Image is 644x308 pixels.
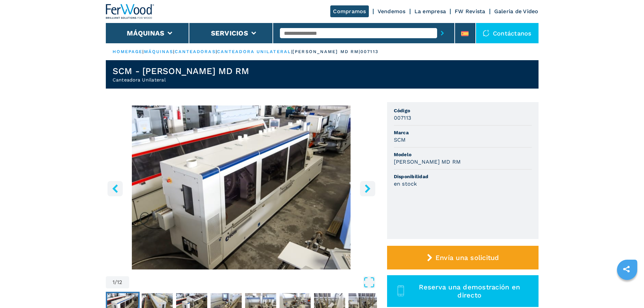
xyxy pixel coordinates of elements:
p: [PERSON_NAME] md rm | [292,49,360,55]
span: Marca [394,129,532,136]
span: | [142,49,144,54]
span: | [216,49,217,54]
div: Go to Slide 1 [106,105,377,269]
span: | [291,49,292,54]
span: Código [394,107,532,114]
h3: en stock [394,180,417,188]
h3: SCM [394,136,406,144]
a: sharethis [618,261,635,278]
a: La empresa [414,8,446,15]
button: right-button [360,181,375,196]
h3: 007113 [394,114,411,122]
div: Contáctanos [476,23,539,43]
a: Compramos [330,5,368,17]
iframe: Chat [615,278,639,303]
img: Canteadora Unilateral SCM STEFANI MD RM [106,105,377,269]
a: canteadoras [175,49,216,54]
button: left-button [108,181,123,196]
span: 1 [113,280,115,285]
a: Vendemos [378,8,406,15]
h1: SCM - [PERSON_NAME] MD RM [113,66,249,76]
button: Servicios [211,29,248,37]
a: máquinas [144,49,173,54]
span: | [173,49,174,54]
button: Máquinas [127,29,164,37]
button: Open Fullscreen [131,276,375,288]
span: 12 [117,280,122,285]
h3: [PERSON_NAME] MD RM [394,158,461,166]
span: Disponibilidad [394,173,532,180]
button: Envía una solicitud [387,246,539,269]
img: Contáctanos [483,30,490,37]
a: canteadora unilateral [217,49,291,54]
a: HOMEPAGE [113,49,143,54]
button: Reserva una demostración en directo [387,275,539,307]
img: Ferwood [106,4,154,19]
a: FW Revista [455,8,485,15]
h2: Canteadora Unilateral [113,76,249,83]
button: submit-button [437,25,448,41]
span: / [115,280,117,285]
a: Galeria de Video [494,8,539,15]
p: 007113 [360,49,379,55]
span: Envía una solicitud [435,254,499,262]
span: Modelo [394,151,532,158]
span: Reserva una demostración en directo [408,283,530,299]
